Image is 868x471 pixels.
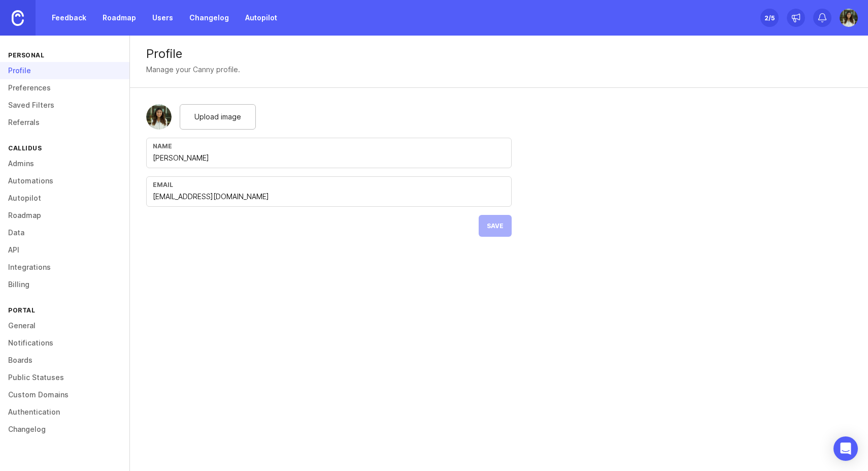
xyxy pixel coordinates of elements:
[146,9,179,27] a: Users
[146,64,240,75] div: Manage your Canny profile.
[146,48,852,60] div: Profile
[153,142,505,150] div: Name
[239,9,283,27] a: Autopilot
[153,181,505,189] div: Email
[840,9,858,27] img: Sarina Zohdi
[833,436,858,461] div: Open Intercom Messenger
[194,111,241,122] span: Upload image
[96,9,142,27] a: Roadmap
[760,9,779,27] button: 2/5
[183,9,235,27] a: Changelog
[146,104,172,130] img: Sarina Zohdi
[46,9,92,27] a: Feedback
[12,10,24,26] img: Canny Home
[764,11,775,25] div: 2 /5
